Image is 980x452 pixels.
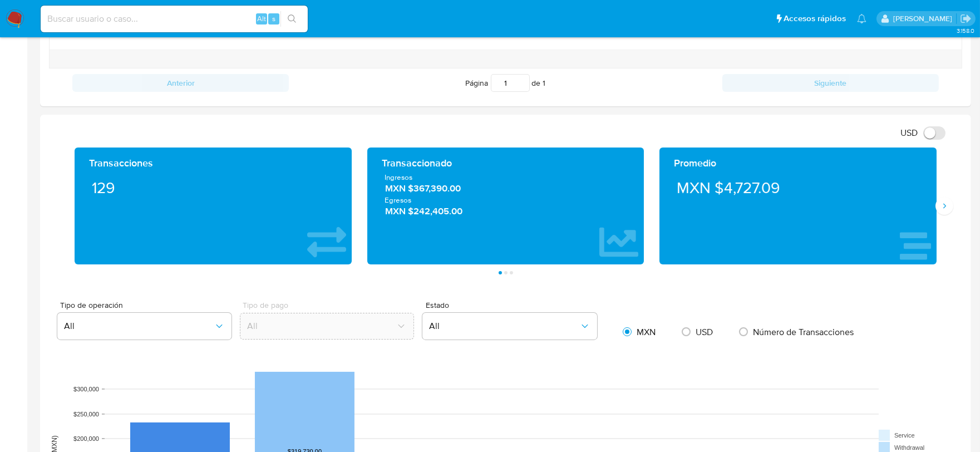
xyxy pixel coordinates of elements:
span: 1 [543,77,546,89]
p: dalia.goicochea@mercadolibre.com.mx [893,13,956,24]
span: Accesos rápidos [784,13,846,24]
button: Anterior [72,74,289,92]
input: Buscar usuario o caso... [41,12,308,26]
span: s [272,13,275,24]
button: search-icon [280,11,303,27]
button: Siguiente [722,74,939,92]
span: Página de [466,74,546,92]
span: Alt [257,13,266,24]
a: Salir [960,13,972,24]
a: Notificaciones [857,14,866,23]
span: 3.158.0 [957,26,974,35]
